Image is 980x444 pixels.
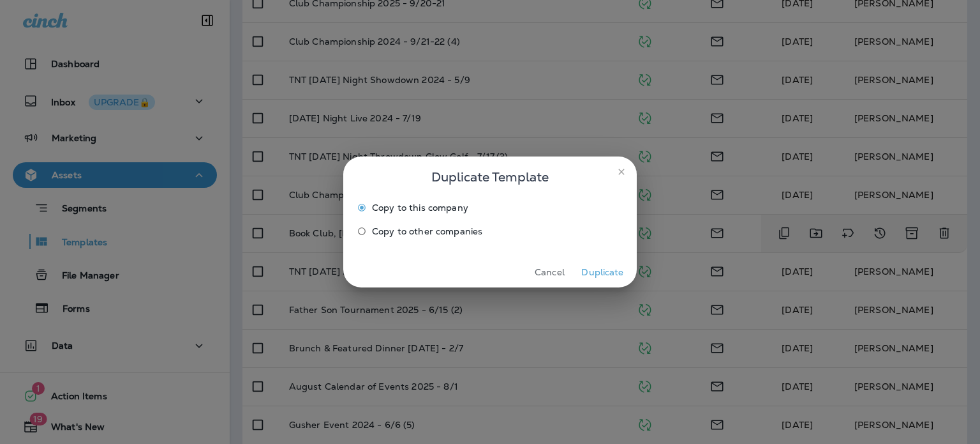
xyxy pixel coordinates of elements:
button: Duplicate [579,263,627,282]
span: Duplicate Template [431,167,549,187]
span: Copy to other companies [372,226,482,236]
button: close [611,162,632,182]
button: Cancel [526,263,574,282]
span: Copy to this company [372,203,468,213]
